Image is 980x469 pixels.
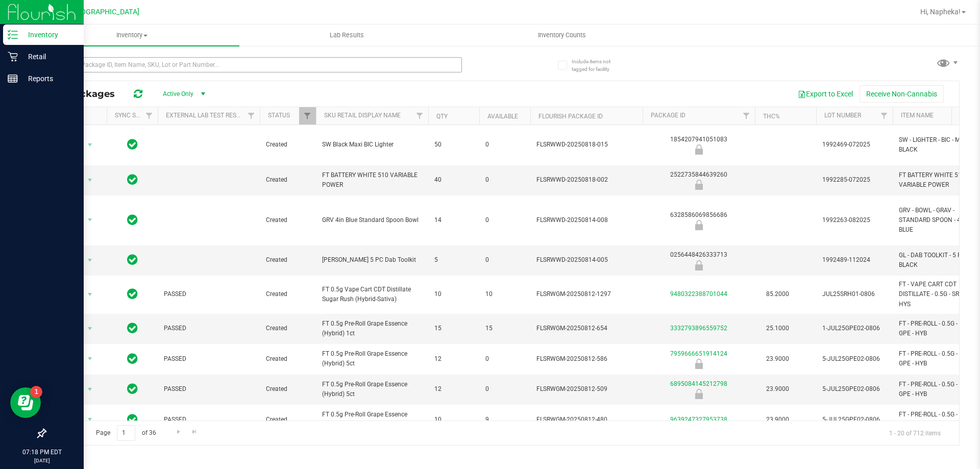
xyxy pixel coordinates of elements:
a: External Lab Test Result [166,112,246,119]
span: FT 0.5g Pre-Roll Grape Essence (Hybrid) 1ct [322,319,422,338]
span: Lab Results [316,31,378,40]
span: In Sync [127,137,138,152]
a: Lot Number [824,112,861,119]
span: All Packages [53,88,125,100]
span: select [84,412,96,427]
span: FLSRWWD-20250818-002 [536,175,636,185]
div: Newly Received [641,359,756,369]
span: 1992263-082025 [822,215,887,225]
inline-svg: Retail [8,52,18,62]
span: Created [266,175,310,185]
a: 7959666651914124 [670,350,727,357]
span: In Sync [127,321,138,335]
span: GRV - BOWL - GRAV - STANDARD SPOON - 4IN - BLUE [899,206,976,235]
span: 40 [434,175,473,185]
span: select [84,173,96,187]
span: FLSRWGM-20250812-480 [536,415,636,425]
span: 23.9000 [761,412,794,427]
span: 23.9000 [761,352,794,366]
iframe: Resource center [10,387,41,418]
button: Export to Excel [791,85,860,103]
button: Receive Non-Cannabis [860,85,944,103]
span: FLSRWWD-20250818-015 [536,140,636,150]
span: FLSRWWD-20250814-005 [536,255,636,265]
a: Filter [738,107,755,125]
span: select [84,287,96,302]
span: 0 [485,354,524,364]
span: 23.9000 [761,382,794,397]
span: select [84,213,96,227]
span: FLSRWGM-20250812-586 [536,354,636,364]
span: 5 [434,255,473,265]
span: 0 [485,384,524,394]
span: PASSED [164,324,254,333]
div: 2522735844639260 [641,170,756,190]
p: 07:18 PM EDT [5,448,79,457]
span: In Sync [127,213,138,227]
div: Newly Received [641,389,756,399]
span: 15 [485,324,524,333]
span: PASSED [164,289,254,299]
span: FT 0.5g Pre-Roll Grape Essence (Hybrid) 5ct [322,410,422,429]
inline-svg: Inventory [8,30,18,40]
span: 10 [485,289,524,299]
a: Filter [411,107,428,125]
span: select [84,352,96,366]
span: FLSRWGM-20250812-654 [536,324,636,333]
span: Created [266,215,310,225]
a: Filter [141,107,158,125]
span: FLSRWWD-20250814-008 [536,215,636,225]
span: Hi, Napheka! [920,8,961,16]
a: Filter [243,107,260,125]
span: FLSRWGM-20250812-509 [536,384,636,394]
span: In Sync [127,172,138,187]
span: PASSED [164,384,254,394]
span: 9 [485,415,524,425]
span: 50 [434,140,473,150]
span: FT BATTERY WHITE 510 VARIABLE POWER [899,170,976,190]
a: Package ID [651,112,685,119]
a: 9480322388701044 [670,290,727,298]
span: 0 [485,255,524,265]
a: Qty [436,113,448,120]
a: Lab Results [239,24,454,46]
div: 1854207941051083 [641,135,756,155]
a: Inventory Counts [454,24,669,46]
span: 10 [434,289,473,299]
a: THC% [763,113,780,120]
span: 1 - 20 of 712 items [881,425,949,440]
span: Created [266,415,310,425]
span: SW - LIGHTER - BIC - MAXI - BLACK [899,135,976,155]
span: [PERSON_NAME] 5 PC Dab Toolkit [322,255,422,265]
span: Created [266,289,310,299]
span: In Sync [127,253,138,267]
span: 0 [485,140,524,150]
span: FT - PRE-ROLL - 0.5G - 1CT - GPE - HYB [899,319,976,338]
span: 14 [434,215,473,225]
span: 1992469-072025 [822,140,887,150]
a: 6895084145212798 [670,380,727,387]
a: Go to the last page [187,425,202,439]
div: Newly Received [641,144,756,155]
a: Go to the next page [171,425,186,439]
span: 25.1000 [761,321,794,336]
div: Newly Received [641,260,756,270]
p: [DATE] [5,457,79,464]
span: In Sync [127,382,138,396]
span: 1-JUL25GPE02-0806 [822,324,887,333]
div: 0256448426333713 [641,250,756,270]
span: Page of 36 [87,425,164,441]
span: 0 [485,215,524,225]
span: In Sync [127,287,138,301]
a: Filter [876,107,893,125]
span: FT 0.5g Vape Cart CDT Distillate Sugar Rush (Hybrid-Sativa) [322,285,422,304]
span: Created [266,354,310,364]
a: Sku Retail Display Name [324,112,401,119]
input: Search Package ID, Item Name, SKU, Lot or Part Number... [45,57,462,72]
span: 15 [434,324,473,333]
span: FT - PRE-ROLL - 0.5G - 5CT - GPE - HYB [899,349,976,368]
span: FT BATTERY WHITE 510 VARIABLE POWER [322,170,422,190]
span: FT 0.5g Pre-Roll Grape Essence (Hybrid) 5ct [322,380,422,399]
span: Created [266,255,310,265]
iframe: Resource center unread badge [30,386,42,398]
